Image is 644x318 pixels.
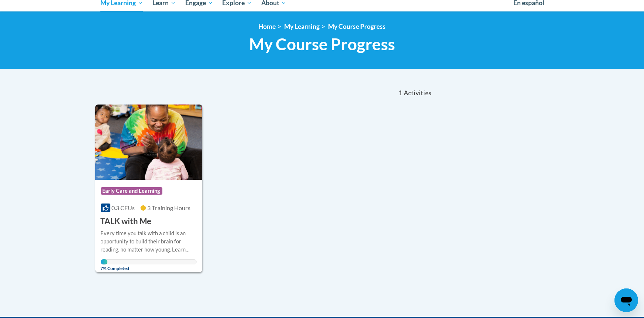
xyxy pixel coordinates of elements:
span: My Course Progress [249,34,395,54]
span: 1 [399,89,402,97]
span: Activities [404,89,431,97]
img: Course Logo [95,105,203,180]
span: 0.3 CEUs [111,204,135,211]
span: 3 Training Hours [147,204,190,211]
div: Your progress [101,259,107,264]
span: Early Care and Learning [101,187,162,195]
iframe: Button to launch messaging window [614,288,638,312]
a: Course LogoEarly Care and Learning0.3 CEUs3 Training Hours TALK with MeEvery time you talk with a... [95,105,203,272]
a: My Learning [284,23,320,30]
a: Home [258,23,276,30]
span: 7% Completed [101,259,107,271]
a: My Course Progress [328,23,386,30]
div: Every time you talk with a child is an opportunity to build their brain for reading, no matter ho... [101,229,197,254]
h3: TALK with Me [101,216,152,227]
